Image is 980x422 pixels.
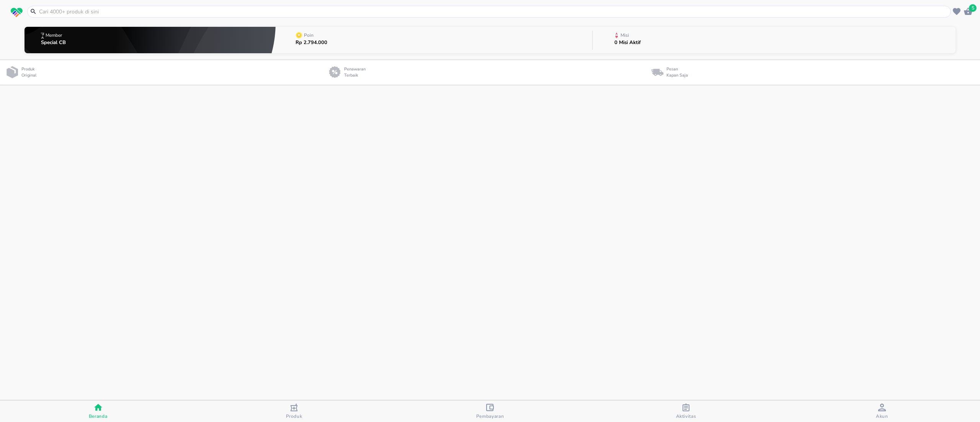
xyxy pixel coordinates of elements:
span: 5 [969,4,977,12]
button: Akun [784,401,980,422]
img: logo_swiperx_s.bd005f3b.svg [11,8,23,18]
p: 0 Misi Aktif [614,40,641,45]
span: Beranda [89,413,108,419]
p: Penawaran Terbaik [344,66,369,79]
span: Produk [286,413,302,419]
button: MemberSpecial CB [24,25,276,55]
p: Special CB [41,40,66,45]
span: Akun [876,413,888,419]
p: Poin [304,33,314,38]
p: Member [46,33,62,38]
span: Pembayaran [476,413,504,419]
span: Aktivitas [676,413,696,419]
button: Aktivitas [588,401,784,422]
button: PoinRp 2.794.000 [276,25,592,55]
button: Pembayaran [392,401,588,422]
button: Misi0 Misi Aktif [593,25,955,55]
button: Produk [196,401,392,422]
input: Cari 4000+ produk di sini [38,8,949,16]
p: Misi [621,33,629,38]
button: 5 [962,6,974,17]
p: Produk Original [21,66,39,79]
p: Pesan Kapan Saja [666,66,688,79]
p: Rp 2.794.000 [296,40,327,45]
